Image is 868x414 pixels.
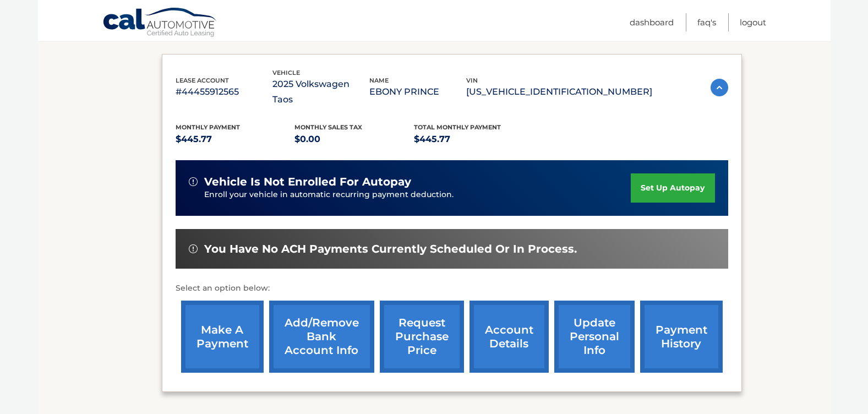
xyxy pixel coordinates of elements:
[294,132,414,147] p: $0.00
[640,301,723,373] a: payment history
[176,132,295,147] p: $445.77
[711,79,728,96] img: accordion-active.svg
[204,175,411,189] span: vehicle is not enrolled for autopay
[176,282,728,295] p: Select an option below:
[269,301,374,373] a: Add/Remove bank account info
[181,301,264,373] a: make a payment
[102,7,218,39] a: Cal Automotive
[369,77,389,84] span: name
[176,123,240,131] span: Monthly Payment
[272,69,300,77] span: vehicle
[189,177,198,186] img: alert-white.svg
[470,301,549,373] a: account details
[176,77,229,84] span: lease account
[740,13,766,31] a: Logout
[697,13,716,31] a: FAQ's
[414,132,533,147] p: $445.77
[554,301,635,373] a: update personal info
[630,13,674,31] a: Dashboard
[204,242,577,256] span: You have no ACH payments currently scheduled or in process.
[176,84,272,100] p: #44455912565
[466,77,478,84] span: vin
[380,301,464,373] a: request purchase price
[631,173,714,203] a: set up autopay
[466,84,652,100] p: [US_VEHICLE_IDENTIFICATION_NUMBER]
[189,244,198,253] img: alert-white.svg
[414,123,501,131] span: Total Monthly Payment
[204,189,631,201] p: Enroll your vehicle in automatic recurring payment deduction.
[369,84,466,100] p: EBONY PRINCE
[294,123,362,131] span: Monthly sales Tax
[272,77,369,107] p: 2025 Volkswagen Taos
